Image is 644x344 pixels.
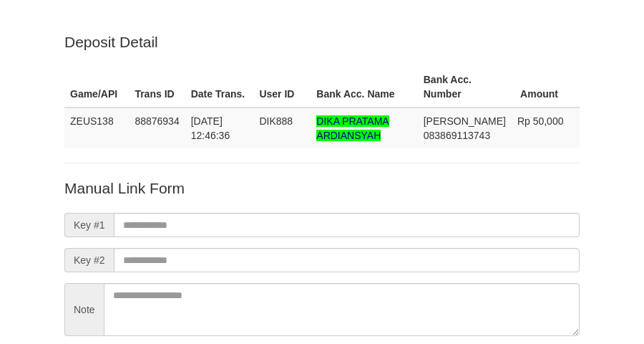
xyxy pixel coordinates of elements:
td: ZEUS138 [64,107,129,148]
th: Trans ID [129,67,185,107]
th: Amount [512,67,580,107]
td: 88876934 [129,107,185,148]
span: Note [64,283,104,336]
th: Game/API [64,67,129,107]
span: Nama rekening >18 huruf, harap diedit [316,115,389,141]
p: Manual Link Form [64,178,580,199]
th: Bank Acc. Name [311,67,417,107]
span: Rp 50,000 [517,115,564,127]
span: Copy 083869113743 to clipboard [424,130,490,141]
span: [PERSON_NAME] [424,115,506,127]
th: Bank Acc. Number [418,67,512,107]
span: DIK888 [259,115,293,127]
th: Date Trans. [185,67,254,107]
th: User ID [253,67,311,107]
span: Key #2 [64,248,114,272]
span: [DATE] 12:46:36 [191,115,230,141]
span: Key #1 [64,213,114,237]
p: Deposit Detail [64,32,580,52]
